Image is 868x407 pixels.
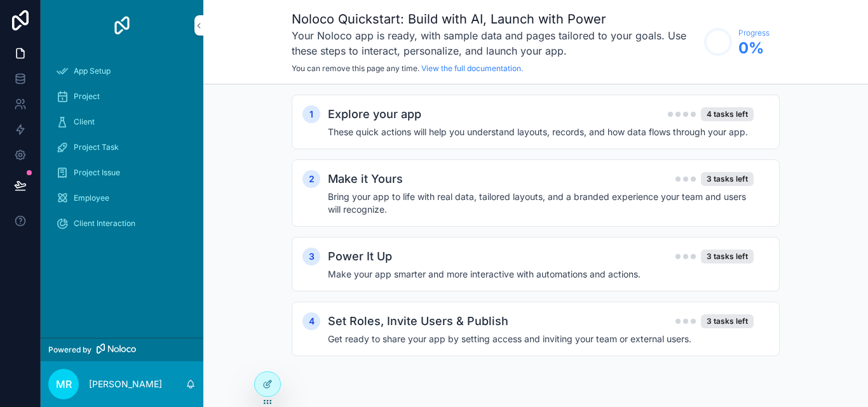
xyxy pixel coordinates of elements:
a: Project Issue [48,161,196,184]
h1: Noloco Quickstart: Build with AI, Launch with Power [292,10,698,28]
span: Project Task [74,142,119,152]
span: You can remove this page any time. [292,63,419,73]
div: 4 tasks left [701,107,754,121]
h2: Power It Up [328,248,392,265]
span: Progress [738,28,770,38]
h2: Explore your app [328,105,421,123]
div: scrollable content [203,84,868,392]
div: 1 [302,105,320,123]
a: App Setup [48,60,196,83]
span: Client Interaction [74,218,135,229]
span: Client [74,117,95,127]
span: mr [56,377,72,392]
span: App Setup [74,66,111,76]
h4: Get ready to share your app by setting access and inviting your team or external users. [328,333,754,345]
a: View the full documentation. [421,63,523,73]
div: scrollable content [41,51,203,251]
h2: Make it Yours [328,170,403,188]
a: Powered by [41,338,203,361]
div: 4 [302,312,320,330]
h4: These quick actions will help you understand layouts, records, and how data flows through your app. [328,126,754,138]
div: 2 [302,170,320,188]
a: Client Interaction [48,212,196,235]
a: Project [48,85,196,108]
h4: Make your app smarter and more interactive with automations and actions. [328,268,754,281]
h4: Bring your app to life with real data, tailored layouts, and a branded experience your team and u... [328,190,754,216]
span: Employee [74,193,109,203]
span: Project Issue [74,168,120,178]
h3: Your Noloco app is ready, with sample data and pages tailored to your goals. Use these steps to i... [292,28,698,58]
h2: Set Roles, Invite Users & Publish [328,312,508,330]
span: 0 % [738,38,770,58]
a: Project Task [48,136,196,159]
div: 3 tasks left [701,314,754,328]
a: Employee [48,187,196,210]
img: App logo [112,15,132,36]
div: 3 tasks left [701,172,754,186]
a: Client [48,110,196,133]
div: 3 [302,248,320,265]
span: Powered by [48,345,92,355]
span: Project [74,91,100,102]
div: 3 tasks left [701,250,754,264]
p: [PERSON_NAME] [89,378,162,390]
